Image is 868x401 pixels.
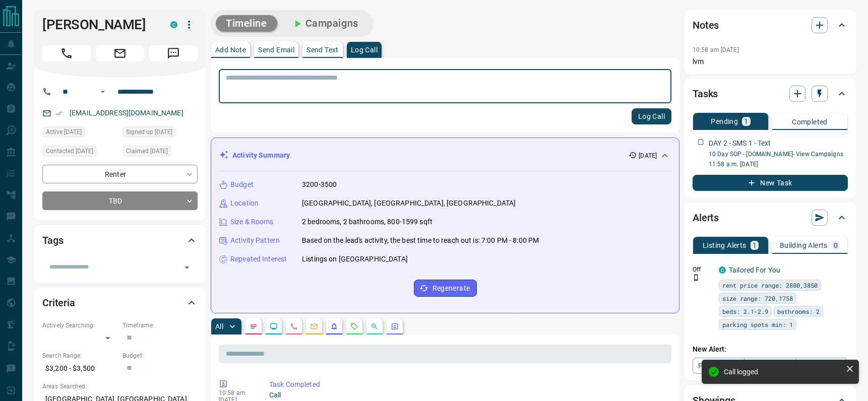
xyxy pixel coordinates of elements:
[753,242,757,249] p: 1
[269,390,667,400] p: Call
[230,254,287,264] p: Repeated Interest
[230,198,259,209] p: Location
[230,235,280,246] p: Activity Pattern
[693,17,719,33] h2: Notes
[302,235,539,246] p: Based on the lead's activity, the best time to reach out is: 7:00 PM - 8:00 PM
[126,127,172,137] span: Signed up [DATE]
[302,198,516,209] p: [GEOGRAPHIC_DATA], [GEOGRAPHIC_DATA], [GEOGRAPHIC_DATA]
[693,206,848,230] div: Alerts
[693,344,848,355] p: New Alert:
[42,321,117,330] p: Actively Searching:
[149,45,198,61] span: Message
[170,21,177,28] div: condos.ca
[306,46,339,53] p: Send Text
[42,45,91,61] span: Call
[258,46,294,53] p: Send Email
[42,17,155,33] h1: [PERSON_NAME]
[693,358,745,374] a: Property
[122,321,198,330] p: Timeframe:
[96,45,144,61] span: Email
[330,322,338,330] svg: Listing Alerts
[42,382,198,391] p: Areas Searched:
[42,146,117,160] div: Tue Aug 12 2025
[46,127,82,137] span: Active [DATE]
[722,306,768,316] span: beds: 2.1-2.9
[693,13,848,37] div: Notes
[42,165,198,183] div: Renter
[290,322,298,330] svg: Calls
[719,266,726,274] div: condos.ca
[703,242,747,249] p: Listing Alerts
[230,217,274,227] p: Size & Rooms
[834,242,838,249] p: 0
[350,322,358,330] svg: Requests
[709,160,848,169] p: 11:58 a.m. [DATE]
[729,266,780,274] a: Tailored For You
[55,110,63,117] svg: Email Verified
[42,228,198,252] div: Tags
[302,254,408,264] p: Listings on [GEOGRAPHIC_DATA]
[281,15,368,32] button: Campaigns
[270,322,278,330] svg: Lead Browsing Activity
[42,232,63,248] h2: Tags
[722,280,818,290] span: rent price range: 2880,3850
[693,82,848,106] div: Tasks
[42,126,117,141] div: Mon Aug 11 2025
[42,351,117,360] p: Search Range:
[722,319,793,329] span: parking spots min: 1
[693,265,713,274] p: Off
[639,151,657,160] p: [DATE]
[709,138,771,149] p: DAY 2 - SMS 1 - Text
[70,109,183,117] a: [EMAIL_ADDRESS][DOMAIN_NAME]
[42,291,198,315] div: Criteria
[370,322,379,330] svg: Opportunities
[97,86,109,98] button: Open
[780,242,828,249] p: Building Alerts
[351,46,378,53] p: Log Call
[792,118,828,125] p: Completed
[302,217,432,227] p: 2 bedrooms, 2 bathrooms, 800-1599 sqft
[230,179,254,190] p: Budget
[777,306,820,316] span: bathrooms: 2
[693,46,739,53] p: 10:58 am [DATE]
[302,179,337,190] p: 3200-3500
[391,322,399,330] svg: Agent Actions
[219,146,671,165] div: Activity Summary[DATE]
[122,126,198,141] div: Mon Aug 11 2025
[709,151,843,158] a: 10 Day SOP - [DOMAIN_NAME]- View Campaigns
[414,280,477,297] button: Regenerate
[693,56,848,67] p: lvm
[42,360,117,377] p: $3,200 - $3,500
[42,295,75,311] h2: Criteria
[215,323,223,330] p: All
[310,322,318,330] svg: Emails
[126,146,168,156] span: Claimed [DATE]
[216,15,277,32] button: Timeline
[724,368,842,376] div: Call logged
[744,118,748,125] p: 1
[42,191,198,210] div: TBD
[693,86,718,102] h2: Tasks
[722,293,793,303] span: size range: 720,1758
[180,260,194,275] button: Open
[232,150,290,161] p: Activity Summary
[250,322,258,330] svg: Notes
[269,379,667,390] p: Task Completed
[219,389,254,396] p: 10:58 am
[122,146,198,160] div: Mon Aug 11 2025
[693,175,848,191] button: New Task
[46,146,93,156] span: Contacted [DATE]
[122,351,198,360] p: Budget:
[632,108,671,124] button: Log Call
[215,46,246,53] p: Add Note
[693,210,719,226] h2: Alerts
[693,274,700,281] svg: Push Notification Only
[711,118,738,125] p: Pending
